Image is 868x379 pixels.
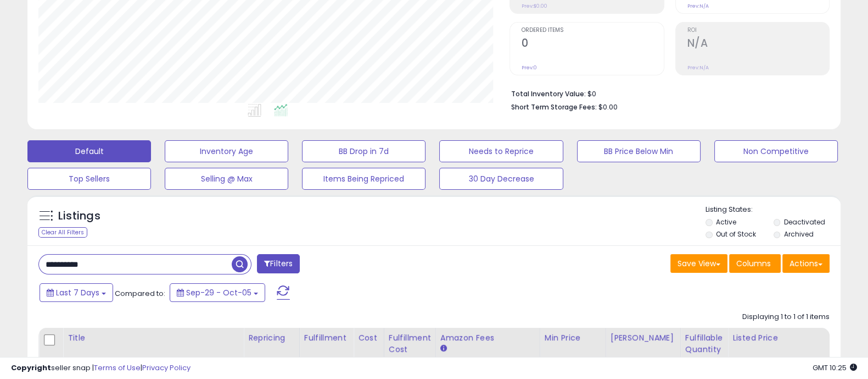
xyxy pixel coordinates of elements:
[705,205,841,215] p: Listing States:
[142,362,191,373] a: Privacy Policy
[522,64,537,71] small: Prev: 0
[11,362,51,373] strong: Copyright
[522,37,663,52] h2: 0
[38,227,87,238] div: Clear All Filters
[40,283,113,302] button: Last 7 Days
[27,140,151,162] button: Default
[522,3,547,9] small: Prev: $0.00
[687,3,709,9] small: Prev: N/A
[687,37,829,52] h2: N/A
[170,283,265,302] button: Sep-29 - Oct-05
[302,168,425,190] button: Items Being Repriced
[742,312,830,322] div: Displaying 1 to 1 of 1 items
[687,28,829,34] span: ROI
[813,362,857,373] span: 2025-10-13 10:25 GMT
[598,102,618,112] span: $0.00
[716,229,756,239] label: Out of Stock
[115,288,165,299] span: Compared to:
[440,332,535,344] div: Amazon Fees
[11,363,191,373] div: seller snap | |
[439,168,563,190] button: 30 Day Decrease
[94,362,141,373] a: Terms of Use
[257,254,300,273] button: Filters
[714,140,838,162] button: Non Competitive
[782,254,830,273] button: Actions
[439,140,563,162] button: Needs to Reprice
[358,332,379,344] div: Cost
[56,287,99,298] span: Last 7 Days
[248,332,295,344] div: Repricing
[165,168,288,190] button: Selling @ Max
[716,217,736,227] label: Active
[511,89,586,98] b: Total Inventory Value:
[165,140,288,162] button: Inventory Age
[522,28,663,34] span: Ordered Items
[611,332,676,344] div: [PERSON_NAME]
[389,332,431,355] div: Fulfillment Cost
[545,332,601,344] div: Min Price
[302,140,425,162] button: BB Drop in 7d
[304,332,349,344] div: Fulfillment
[736,258,771,269] span: Columns
[670,254,727,273] button: Save View
[729,254,781,273] button: Columns
[27,168,151,190] button: Top Sellers
[783,229,813,239] label: Archived
[577,140,701,162] button: BB Price Below Min
[58,208,100,224] h5: Listings
[186,287,251,298] span: Sep-29 - Oct-05
[511,86,821,100] li: $0
[68,332,239,344] div: Title
[687,64,709,71] small: Prev: N/A
[783,217,825,227] label: Deactivated
[511,102,597,112] b: Short Term Storage Fees:
[732,332,827,344] div: Listed Price
[685,332,723,355] div: Fulfillable Quantity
